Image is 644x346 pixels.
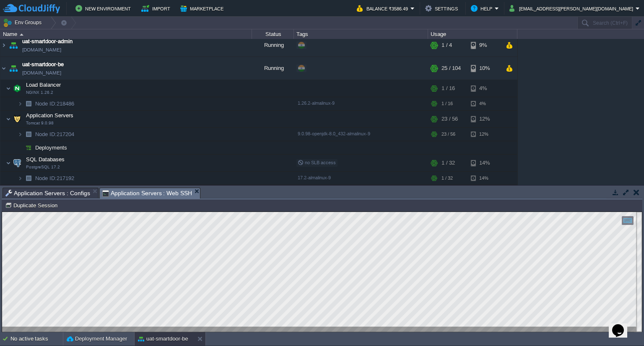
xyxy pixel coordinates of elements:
[26,121,54,126] span: Tomcat 9.0.98
[252,57,294,80] div: Running
[18,97,23,110] img: AMDAwAAAACH5BAEAAAAALAAAAAABAAEAAAICRAEAOw==
[8,57,19,80] img: AMDAwAAAACH5BAEAAAAALAAAAAABAAEAAAICRAEAOw==
[0,34,7,57] img: AMDAwAAAACH5BAEAAAAALAAAAAABAAEAAAICRAEAOw==
[609,312,636,338] iframe: chat widget
[23,97,34,110] img: AMDAwAAAACH5BAEAAAAALAAAAAABAAEAAAICRAEAOw==
[471,155,498,171] div: 14%
[298,160,336,165] span: no SLB access
[0,57,7,80] img: AMDAwAAAACH5BAEAAAAALAAAAAABAAEAAAICRAEAOw==
[471,80,498,97] div: 4%
[441,128,455,141] div: 23 / 56
[34,131,75,138] span: 217204
[357,3,410,13] button: Balance ₹3586.49
[34,100,75,107] a: Node ID:218486
[11,111,23,127] img: AMDAwAAAACH5BAEAAAAALAAAAAABAAEAAAICRAEAOw==
[34,175,75,182] a: Node ID:217192
[3,3,60,14] img: CloudJiffy
[35,101,57,107] span: Node ID:
[11,155,23,171] img: AMDAwAAAACH5BAEAAAAALAAAAAABAAEAAAICRAEAOw==
[18,128,23,141] img: AMDAwAAAACH5BAEAAAAALAAAAAABAAEAAAICRAEAOw==
[6,111,11,127] img: AMDAwAAAACH5BAEAAAAALAAAAAABAAEAAAICRAEAOw==
[102,188,192,199] span: Application Servers : Web SSH
[75,3,133,13] button: New Environment
[23,172,34,185] img: AMDAwAAAACH5BAEAAAAALAAAAAABAAEAAAICRAEAOw==
[3,17,44,28] button: Env Groups
[25,156,66,163] a: SQL DatabasesPostgreSQL 17.2
[441,80,455,97] div: 1 / 16
[35,175,57,181] span: Node ID:
[25,82,62,88] a: Load BalancerNGINX 1.26.2
[441,57,461,80] div: 25 / 104
[34,175,75,182] span: 217192
[11,80,23,97] img: AMDAwAAAACH5BAEAAAAALAAAAAABAAEAAAICRAEAOw==
[441,34,452,57] div: 1 / 4
[471,172,498,185] div: 14%
[471,128,498,141] div: 12%
[298,131,370,136] span: 9.0.98-openjdk-8.0_432-almalinux-9
[22,37,73,46] a: uat-smartdoor-admin
[425,3,460,13] button: Settings
[471,97,498,110] div: 4%
[23,128,34,141] img: AMDAwAAAACH5BAEAAAAALAAAAAABAAEAAAICRAEAOw==
[298,101,335,106] span: 1.26.2-almalinux-9
[252,29,293,39] div: Status
[26,90,53,95] span: NGINX 1.26.2
[5,201,60,209] button: Duplicate Session
[441,97,453,110] div: 1 / 16
[67,335,127,343] button: Deployment Manager
[34,144,68,151] a: Deployments
[34,131,75,138] a: Node ID:217204
[18,141,23,154] img: AMDAwAAAACH5BAEAAAAALAAAAAABAAEAAAICRAEAOw==
[6,155,11,171] img: AMDAwAAAACH5BAEAAAAALAAAAAABAAEAAAICRAEAOw==
[26,165,60,170] span: PostgreSQL 17.2
[25,81,62,88] span: Load Balancer
[509,3,636,13] button: [EMAIL_ADDRESS][PERSON_NAME][DOMAIN_NAME]
[22,60,64,69] a: uat-smartdoor-be
[441,111,458,127] div: 23 / 56
[298,175,331,180] span: 17.2-almalinux-9
[6,80,11,97] img: AMDAwAAAACH5BAEAAAAALAAAAAABAAEAAAICRAEAOw==
[20,34,23,36] img: AMDAwAAAACH5BAEAAAAALAAAAAABAAEAAAICRAEAOw==
[441,155,455,171] div: 1 / 32
[428,29,517,39] div: Usage
[252,34,294,57] div: Running
[471,57,498,80] div: 10%
[138,335,188,343] button: uat-smartdoor-be
[22,46,61,54] a: [DOMAIN_NAME]
[23,141,34,154] img: AMDAwAAAACH5BAEAAAAALAAAAAABAAEAAAICRAEAOw==
[1,29,252,39] div: Name
[25,112,75,119] a: Application ServersTomcat 9.0.98
[8,34,19,57] img: AMDAwAAAACH5BAEAAAAALAAAAAABAAEAAAICRAEAOw==
[25,112,75,119] span: Application Servers
[25,156,66,163] span: SQL Databases
[5,188,90,198] span: Application Servers : Configs
[18,172,23,185] img: AMDAwAAAACH5BAEAAAAALAAAAAABAAEAAAICRAEAOw==
[471,3,495,13] button: Help
[34,100,75,107] span: 218486
[35,131,57,137] span: Node ID:
[471,111,498,127] div: 12%
[441,172,453,185] div: 1 / 32
[180,3,226,13] button: Marketplace
[141,3,173,13] button: Import
[294,29,428,39] div: Tags
[22,69,61,77] a: [DOMAIN_NAME]
[471,34,498,57] div: 9%
[10,332,63,346] div: No active tasks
